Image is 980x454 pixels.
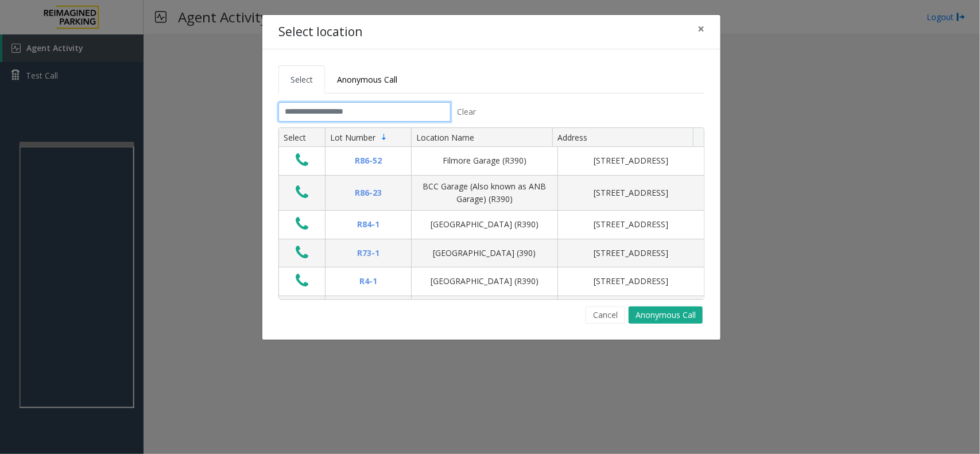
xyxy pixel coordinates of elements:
[279,128,704,299] div: Data table
[565,154,697,167] div: [STREET_ADDRESS]
[419,275,551,288] div: [GEOGRAPHIC_DATA] (R390)
[332,187,404,199] div: R86-23
[557,132,587,143] span: Address
[379,133,389,142] span: Sortable
[278,65,704,94] ul: Tabs
[332,275,404,288] div: R4-1
[419,180,551,206] div: BCC Garage (Also known as ANB Garage) (R390)
[419,218,551,231] div: [GEOGRAPHIC_DATA] (R390)
[565,218,697,231] div: [STREET_ADDRESS]
[290,74,313,85] span: Select
[278,23,362,41] h4: Select location
[332,247,404,259] div: R73-1
[416,132,474,143] span: Location Name
[337,74,397,85] span: Anonymous Call
[332,154,404,167] div: R86-52
[451,102,483,122] button: Clear
[330,132,375,143] span: Lot Number
[565,187,697,199] div: [STREET_ADDRESS]
[279,128,325,148] th: Select
[629,306,703,324] button: Anonymous Call
[419,154,551,167] div: Filmore Garage (R390)
[698,21,704,37] span: ×
[332,218,404,231] div: R84-1
[586,306,625,324] button: Cancel
[565,275,697,288] div: [STREET_ADDRESS]
[690,15,712,43] button: Close
[565,247,697,259] div: [STREET_ADDRESS]
[419,247,551,259] div: [GEOGRAPHIC_DATA] (390)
